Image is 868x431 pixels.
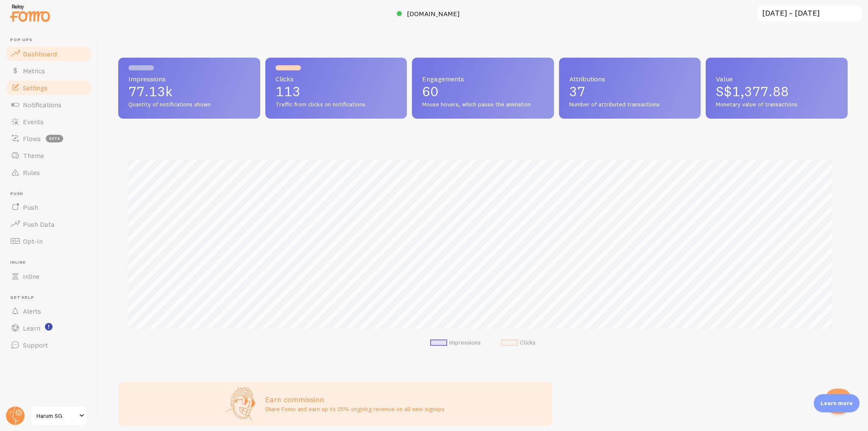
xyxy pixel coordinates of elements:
[23,100,61,109] span: Notifications
[45,323,53,331] svg: <p>Watch New Feature Tutorials!</p>
[128,85,250,98] p: 77.13k
[716,75,837,82] span: Value
[5,45,92,62] a: Dashboard
[23,50,57,58] span: Dashboard
[430,339,481,347] li: Impressions
[5,130,92,147] a: Flows beta
[569,101,691,108] span: Number of attributed transactions
[23,220,55,228] span: Push Data
[23,272,39,281] span: Inline
[5,303,92,320] a: Alerts
[23,151,44,160] span: Theme
[5,62,92,79] a: Metrics
[128,75,250,82] span: Impressions
[422,101,544,108] span: Mouse hovers, which pause the animation
[265,395,445,404] h3: Earn commission
[5,164,92,181] a: Rules
[716,101,837,108] span: Monetary value of transactions
[9,2,51,24] img: fomo-relay-logo-orange.svg
[23,83,47,92] span: Settings
[5,147,92,164] a: Theme
[5,113,92,130] a: Events
[422,75,544,82] span: Engagements
[10,37,92,43] span: Pop-ups
[275,85,397,98] p: 113
[23,168,40,177] span: Rules
[716,83,789,100] span: S$1,377.88
[5,216,92,233] a: Push Data
[36,411,77,421] span: Harum SG
[10,260,92,265] span: Inline
[23,117,44,126] span: Events
[569,75,691,82] span: Attributions
[5,233,92,250] a: Opt-In
[23,134,41,143] span: Flows
[10,191,92,197] span: Push
[23,67,45,75] span: Metrics
[275,101,397,108] span: Traffic from clicks on notifications
[814,394,860,412] div: Learn more
[5,199,92,216] a: Push
[23,324,40,332] span: Learn
[46,135,63,142] span: beta
[23,237,43,245] span: Opt-In
[23,307,41,315] span: Alerts
[5,320,92,336] a: Learn
[5,96,92,113] a: Notifications
[422,85,544,98] p: 60
[31,406,88,426] a: Harum SG
[5,336,92,353] a: Support
[821,399,853,407] p: Learn more
[501,339,536,347] li: Clicks
[826,389,851,414] iframe: Help Scout Beacon - Open
[275,75,397,82] span: Clicks
[10,295,92,300] span: Get Help
[128,101,250,108] span: Quantity of notifications shown
[5,268,92,285] a: Inline
[23,203,38,211] span: Push
[23,341,48,349] span: Support
[265,405,445,413] p: Share Fomo and earn up to 25% ongoing revenue on all new signups
[5,79,92,96] a: Settings
[569,85,691,98] p: 37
